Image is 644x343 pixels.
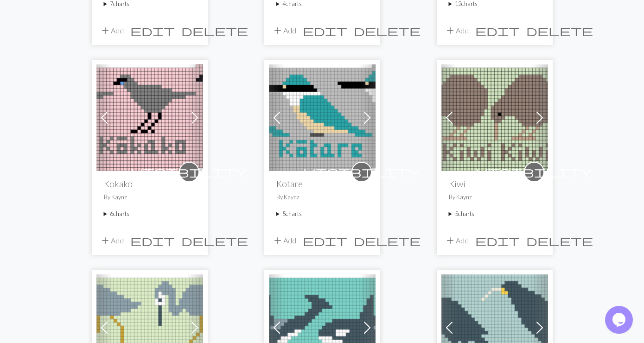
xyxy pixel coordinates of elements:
p: By Kaynz [104,193,196,202]
span: delete [354,234,421,247]
button: Add [96,22,127,39]
i: Edit [130,235,175,246]
i: Edit [130,25,175,36]
button: Delete [351,232,424,249]
button: Edit [472,22,523,39]
span: edit [475,234,520,247]
summary: 5charts [276,210,368,218]
button: Add [269,22,300,39]
a: Matuku moana [96,322,203,331]
span: edit [130,234,175,247]
button: Edit [300,232,351,249]
i: Edit [303,25,347,36]
span: delete [526,234,593,247]
button: Add [269,232,300,249]
span: edit [130,24,175,37]
button: Add [96,232,127,249]
span: visibility [476,165,592,179]
i: private [476,163,592,181]
a: Orca 1 [269,322,376,331]
span: visibility [131,165,247,179]
span: edit [303,24,347,37]
i: private [131,163,247,181]
span: add [445,234,456,247]
span: add [445,24,456,37]
span: add [100,234,111,247]
i: Edit [303,235,347,246]
button: Delete [523,22,596,39]
button: Add [441,22,472,39]
span: visibility [304,165,420,179]
img: Kiwi [441,64,548,171]
summary: 5charts [449,210,541,218]
button: Delete [351,22,424,39]
h2: Kotare [276,178,368,189]
summary: 6charts [104,210,196,218]
h2: Kiwi [449,178,541,189]
i: Edit [475,25,520,36]
a: Kiwi [441,112,548,121]
button: Edit [127,22,178,39]
i: private [304,163,420,181]
a: Kokako 1 [96,112,203,121]
p: By Kaynz [276,193,368,202]
img: Kotare [269,64,376,171]
span: edit [475,24,520,37]
button: Delete [178,22,251,39]
button: Delete [178,232,251,249]
span: add [100,24,111,37]
button: Edit [300,22,351,39]
button: Edit [127,232,178,249]
a: Huia 2 full width [441,322,548,331]
button: Add [441,232,472,249]
span: delete [354,24,421,37]
button: Edit [472,232,523,249]
img: Kokako 1 [96,64,203,171]
iframe: chat widget [605,306,635,334]
p: By Kaynz [449,193,541,202]
span: delete [526,24,593,37]
span: delete [181,24,248,37]
h2: Kokako [104,178,196,189]
span: add [272,24,283,37]
button: Delete [523,232,596,249]
span: edit [303,234,347,247]
i: Edit [475,235,520,246]
a: Kotare [269,112,376,121]
span: delete [181,234,248,247]
span: add [272,234,283,247]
